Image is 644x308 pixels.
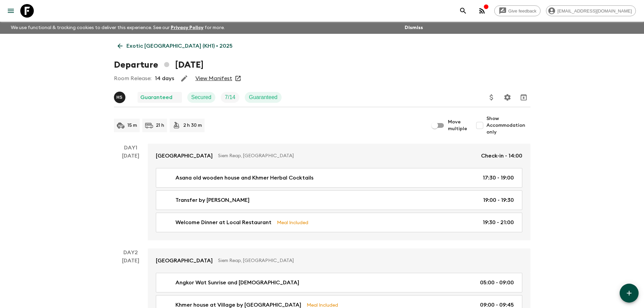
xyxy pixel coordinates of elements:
[483,174,514,182] p: 17:30 - 19:00
[218,152,476,159] p: Siem Reap, [GEOGRAPHIC_DATA]
[480,279,514,287] p: 05:00 - 09:00
[485,91,498,104] button: Update Price, Early Bird Discount and Costs
[483,196,514,204] p: 19:00 - 19:30
[114,248,148,257] p: Day 2
[481,152,522,160] p: Check-in - 14:00
[483,218,514,227] p: 19:30 - 21:00
[175,218,271,227] p: Welcome Dinner at Local Restaurant
[156,213,522,232] a: Welcome Dinner at Local RestaurantMeal Included19:30 - 21:00
[114,144,148,152] p: Day 1
[175,174,313,182] p: Asana old wooden house and Khmer Herbal Cocktails
[218,257,517,264] p: Siem Reap, [GEOGRAPHIC_DATA]
[114,74,151,82] p: Room Release:
[156,273,522,292] a: Angkor Wat Sunrise and [DEMOGRAPHIC_DATA]05:00 - 09:00
[156,152,213,160] p: [GEOGRAPHIC_DATA]
[191,93,212,101] p: Secured
[156,122,164,129] p: 21 h
[114,58,204,72] h1: Departure [DATE]
[4,4,18,18] button: menu
[155,74,174,82] p: 14 days
[127,122,137,129] p: 15 m
[225,93,235,101] p: 7 / 14
[221,92,239,103] div: Trip Fill
[122,152,139,240] div: [DATE]
[183,122,202,129] p: 2 h 30 m
[486,115,530,136] span: Show Accommodation only
[156,190,522,210] a: Transfer by [PERSON_NAME]19:00 - 19:30
[156,257,213,265] p: [GEOGRAPHIC_DATA]
[505,8,540,14] span: Give feedback
[114,39,236,53] a: Exotic [GEOGRAPHIC_DATA] (KH1) • 2025
[126,42,233,50] p: Exotic [GEOGRAPHIC_DATA] (KH1) • 2025
[171,25,204,30] a: Privacy Policy
[517,91,530,104] button: Archive (Completed, Cancelled or Unsynced Departures only)
[8,22,228,34] p: We use functional & tracking cookies to deliver this experience. See our for more.
[175,196,249,204] p: Transfer by [PERSON_NAME]
[148,144,530,168] a: [GEOGRAPHIC_DATA]Siem Reap, [GEOGRAPHIC_DATA]Check-in - 14:00
[546,5,636,16] div: [EMAIL_ADDRESS][DOMAIN_NAME]
[195,75,232,82] a: View Manifest
[156,168,522,188] a: Asana old wooden house and Khmer Herbal Cocktails17:30 - 19:00
[175,279,299,287] p: Angkor Wat Sunrise and [DEMOGRAPHIC_DATA]
[148,248,530,273] a: [GEOGRAPHIC_DATA]Siem Reap, [GEOGRAPHIC_DATA]
[494,5,541,16] a: Give feedback
[117,95,123,100] p: H S
[114,92,127,103] button: HS
[403,23,425,32] button: Dismiss
[249,93,278,101] p: Guaranteed
[554,8,636,14] span: [EMAIL_ADDRESS][DOMAIN_NAME]
[277,219,308,226] p: Meal Included
[187,92,216,103] div: Secured
[501,91,514,104] button: Settings
[456,4,470,18] button: search adventures
[448,119,468,132] span: Move multiple
[114,94,127,99] span: Hong Sarou
[140,93,172,101] p: Guaranteed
